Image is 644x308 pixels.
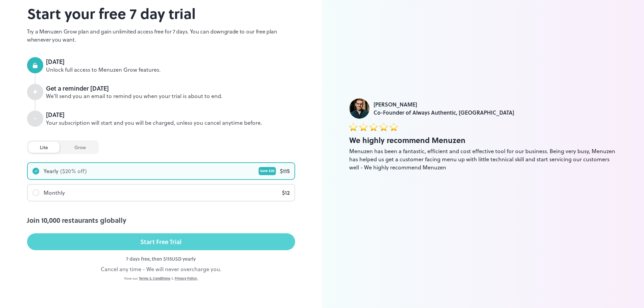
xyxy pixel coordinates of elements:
div: View our & [27,276,295,281]
div: We highly recommend Menuzen [349,135,617,146]
div: [DATE] [46,57,295,66]
a: Privacy Policy. [175,276,198,281]
a: Terms & Conditions [139,276,170,281]
div: Yearly [44,167,58,175]
div: Unlock full access to Menuzen Grow features. [46,66,295,74]
div: grow [63,142,97,153]
div: [PERSON_NAME] [374,100,514,109]
div: [DATE] [46,110,295,119]
div: Monthly [44,189,65,197]
div: lite [28,142,59,153]
img: star [359,123,367,131]
div: 7 days free, then $ 115 USD yearly [27,255,295,262]
img: star [390,123,398,131]
img: star [349,123,357,131]
div: Menuzen has been a fantastic, efficient and cost effective tool for our business. Being very busy... [349,147,617,171]
div: ($ 20 % off) [60,167,87,175]
p: Try a Menuzen Grow plan and gain unlimited access free for 7 days. You can downgrade to our free ... [27,27,295,44]
img: star [380,123,388,131]
div: Co-Founder of Always Authentic, [GEOGRAPHIC_DATA] [374,109,514,117]
div: Your subscription will start and you will be charged, unless you cancel anytime before. [46,119,295,127]
div: $ 115 [280,167,290,175]
img: star [369,123,378,131]
button: Start Free Trial [27,233,295,250]
div: We’ll send you an email to remind you when your trial is about to end. [46,92,295,100]
div: Join 10,000 restaurants globally [27,215,295,225]
div: Get a reminder [DATE] [46,84,295,93]
div: Save $ 29 [259,167,276,175]
div: Cancel any time - We will never overcharge you. [27,265,295,273]
div: Start Free Trial [140,237,182,247]
img: Jade Hajj [349,98,369,119]
div: $ 12 [282,189,290,197]
h2: Start your free 7 day trial [27,3,295,24]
